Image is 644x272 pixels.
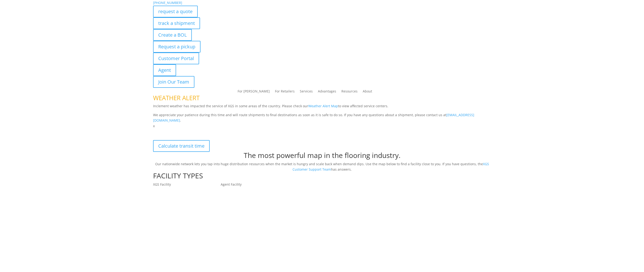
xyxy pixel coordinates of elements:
h1: The most powerful map in the flooring industry. [153,152,491,161]
a: Calculate transit time [153,140,210,152]
a: Services [300,90,313,95]
a: For [PERSON_NAME] [238,90,270,95]
a: Weather Alert Map [308,104,338,108]
p: We appreciate your patience during this time and will route shipments to final destinations as so... [153,112,491,123]
p: Our nationwide network lets you tap into huge distribution resources when the market is hungry an... [153,161,491,172]
a: For Retailers [275,90,295,95]
a: [PHONE_NUMBER] [153,0,182,5]
p: Agent Facility [221,182,288,187]
a: track a shipment [153,17,200,29]
a: About [363,90,372,95]
a: Request a pickup [153,41,201,53]
h1: FACILITY TYPES [153,172,491,182]
a: request a quote [153,6,198,17]
a: Join Our Team [153,76,194,88]
a: Agent [153,64,176,76]
a: Create a BOL [153,29,192,41]
span: WEATHER ALERT [153,94,200,102]
p: Inclement weather has impacted the service of XGS in some areas of the country. Please check our ... [153,103,491,112]
a: Resources [341,90,358,95]
a: Advantages [318,90,336,95]
a: Customer Portal [153,53,199,64]
p: x [153,123,491,129]
p: XGS Distribution Network [153,129,491,140]
p: XGS Facility [153,182,221,187]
